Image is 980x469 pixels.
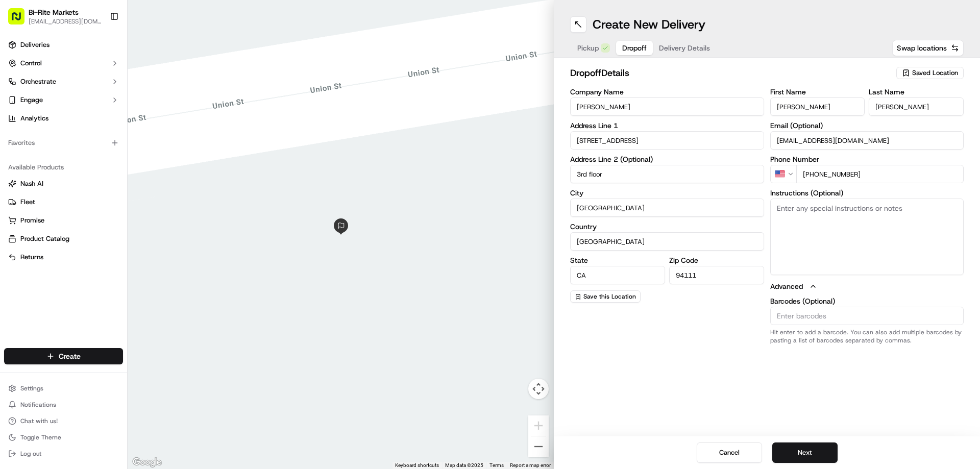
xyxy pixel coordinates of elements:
button: Advanced [770,281,964,291]
button: Product Catalog [4,231,123,247]
div: We're available if you need us! [35,108,129,116]
input: Enter phone number [796,165,964,183]
input: Enter address [570,131,764,150]
span: Save this Location [583,292,636,301]
button: Saved Location [896,66,964,80]
input: Enter company name [570,97,764,116]
div: Available Products [4,159,123,176]
button: Create [4,348,123,364]
input: Enter state [570,266,665,284]
span: API Documentation [96,201,164,211]
input: Apartment, suite, unit, etc. [570,165,764,183]
span: Fleet [20,198,35,207]
a: Report a map error [510,462,551,468]
span: • [85,158,88,166]
button: Notifications [4,398,123,412]
label: Phone Number [770,156,964,163]
a: Promise [8,216,119,225]
span: Create [59,351,81,361]
button: Orchestrate [4,73,123,90]
label: Address Line 2 (Optional) [570,156,764,163]
img: Kat Rubio [10,149,27,165]
button: Next [772,442,838,463]
img: Nash [10,10,31,31]
label: Zip Code [669,257,764,264]
label: Instructions (Optional) [770,189,964,196]
span: Engage [20,95,43,105]
span: Nash AI [20,179,43,188]
span: Settings [20,384,43,392]
div: Favorites [4,135,123,151]
button: Zoom in [528,415,549,436]
button: Map camera controls [528,379,549,399]
span: Promise [20,216,44,225]
button: Engage [4,92,123,108]
a: 📗Knowledge Base [6,196,82,215]
span: [DATE] [90,158,111,166]
label: Advanced [770,281,803,291]
label: First Name [770,88,865,95]
span: Bi-Rite Markets [29,7,79,17]
button: Settings [4,381,123,396]
input: Enter barcodes [770,307,964,325]
button: Returns [4,249,123,265]
button: Zoom out [528,436,549,457]
label: Country [570,223,764,230]
label: Company Name [570,88,764,95]
span: Swap locations [897,43,947,53]
p: Hit enter to add a barcode. You can also add multiple barcodes by pasting a list of barcodes sepa... [770,328,964,344]
button: [EMAIL_ADDRESS][DOMAIN_NAME] [29,17,102,26]
a: Fleet [8,198,119,207]
div: Start new chat [35,97,167,108]
input: Enter first name [770,97,865,116]
button: Promise [4,212,123,229]
input: Enter last name [869,97,964,116]
a: Product Catalog [8,234,119,243]
span: Chat with us! [20,417,58,425]
span: Map data ©2025 [445,462,483,468]
span: [PERSON_NAME] [32,158,83,166]
a: Nash AI [8,179,119,188]
span: Returns [20,253,43,262]
img: Google [130,456,164,469]
span: Saved Location [912,68,958,78]
span: Toggle Theme [20,433,61,441]
a: Powered byPylon [72,225,124,233]
a: 💻API Documentation [82,196,168,215]
input: Enter email address [770,131,964,150]
span: Analytics [20,114,48,123]
span: Delivery Details [659,43,710,53]
span: Control [20,59,42,68]
button: Save this Location [570,290,641,303]
button: Control [4,55,123,71]
h1: Create New Delivery [593,16,705,33]
span: Orchestrate [20,77,56,86]
label: Barcodes (Optional) [770,298,964,305]
button: See all [158,131,186,143]
label: Email (Optional) [770,122,964,129]
span: Notifications [20,401,56,409]
button: Chat with us! [4,414,123,428]
div: Past conversations [10,133,68,141]
div: 💻 [86,202,94,210]
button: Fleet [4,194,123,210]
a: Analytics [4,110,123,127]
button: Bi-Rite Markets[EMAIL_ADDRESS][DOMAIN_NAME] [4,4,106,29]
input: Enter country [570,232,764,251]
a: Returns [8,253,119,262]
button: Start new chat [174,101,186,113]
label: State [570,257,665,264]
button: Nash AI [4,176,123,192]
a: Open this area in Google Maps (opens a new window) [130,456,164,469]
p: Welcome 👋 [10,41,186,57]
label: Last Name [869,88,964,95]
span: Pickup [577,43,599,53]
img: 1736555255976-a54dd68f-1ca7-489b-9aae-adbdc363a1c4 [20,159,29,167]
label: Address Line 1 [570,122,764,129]
span: Knowledge Base [20,201,78,211]
input: Got a question? Start typing here... [27,66,184,77]
img: 1736555255976-a54dd68f-1ca7-489b-9aae-adbdc363a1c4 [10,97,29,116]
button: Log out [4,447,123,461]
span: Product Catalog [20,234,69,243]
